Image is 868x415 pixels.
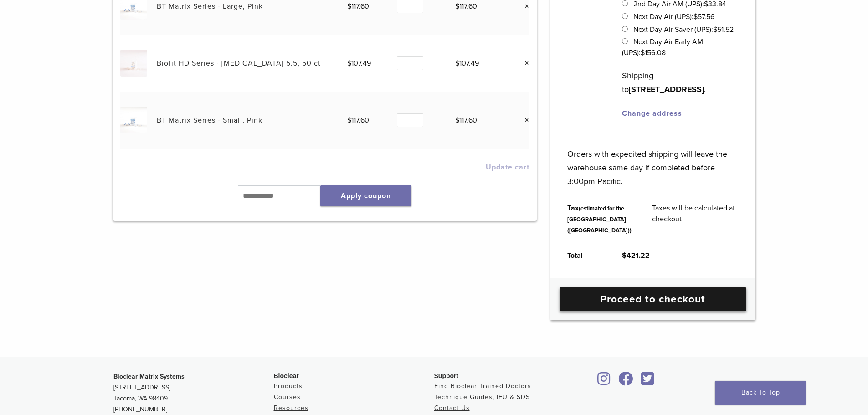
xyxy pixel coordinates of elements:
bdi: 117.60 [455,116,477,125]
img: Biofit HD Series - Premolar 5.5, 50 ct [120,50,147,77]
bdi: 107.49 [455,59,479,68]
span: $ [347,59,351,68]
strong: [STREET_ADDRESS] [629,84,704,94]
button: Apply coupon [320,185,411,206]
span: Support [434,372,459,379]
a: Change address [622,109,682,118]
a: Contact Us [434,404,470,412]
a: Biofit HD Series - [MEDICAL_DATA] 5.5, 50 ct [157,59,321,68]
a: Remove this item [518,114,529,126]
span: Bioclear [274,372,299,379]
a: Remove this item [518,0,529,12]
a: Bioclear [638,377,657,386]
bdi: 117.60 [347,2,369,11]
span: $ [622,251,627,260]
a: Bioclear [595,377,614,386]
span: $ [641,48,645,57]
a: Products [274,382,303,390]
bdi: 421.22 [622,251,650,260]
a: BT Matrix Series - Large, Pink [157,2,263,11]
a: Technique Guides, IFU & SDS [434,393,530,401]
a: Courses [274,393,301,401]
strong: Bioclear Matrix Systems [113,373,185,380]
button: Update cart [486,164,529,171]
span: $ [455,116,459,125]
label: Next Day Air Saver (UPS): [633,25,734,34]
p: Shipping to . [622,69,738,96]
p: Orders with expedited shipping will leave the warehouse same day if completed before 3:00pm Pacific. [567,133,738,188]
span: $ [713,25,717,34]
label: Next Day Air Early AM (UPS): [622,37,703,57]
span: $ [455,59,459,68]
th: Total [557,243,612,268]
a: Back To Top [715,381,806,405]
a: Resources [274,404,308,412]
a: Bioclear [616,377,637,386]
td: Taxes will be calculated at checkout [642,195,749,243]
th: Tax [557,195,642,243]
label: Next Day Air (UPS): [633,12,714,21]
a: Find Bioclear Trained Doctors [434,382,531,390]
p: [STREET_ADDRESS] Tacoma, WA 98409 [PHONE_NUMBER] [113,371,274,415]
bdi: 156.08 [641,48,666,57]
bdi: 117.60 [455,2,477,11]
a: BT Matrix Series - Small, Pink [157,116,262,125]
span: $ [693,12,698,21]
small: (estimated for the [GEOGRAPHIC_DATA] ([GEOGRAPHIC_DATA])) [567,205,632,234]
span: $ [347,2,351,11]
bdi: 57.56 [693,12,714,21]
bdi: 107.49 [347,59,371,68]
span: $ [347,116,351,125]
img: BT Matrix Series - Small, Pink [120,107,147,133]
span: $ [455,2,459,11]
bdi: 51.52 [713,25,734,34]
a: Proceed to checkout [560,287,746,311]
bdi: 117.60 [347,116,369,125]
a: Remove this item [518,57,529,69]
